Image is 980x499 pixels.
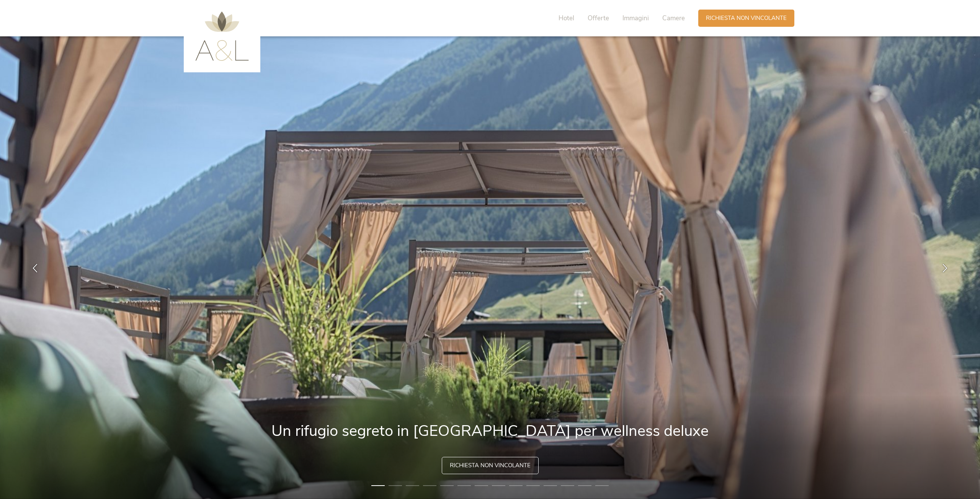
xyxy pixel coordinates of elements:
span: Camere [662,14,685,23]
span: Richiesta non vincolante [706,14,787,22]
img: AMONTI & LUNARIS Wellnessresort [195,11,249,61]
span: Immagini [622,14,649,23]
span: Richiesta non vincolante [450,461,531,470]
span: Offerte [588,14,609,23]
span: Hotel [559,14,574,23]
